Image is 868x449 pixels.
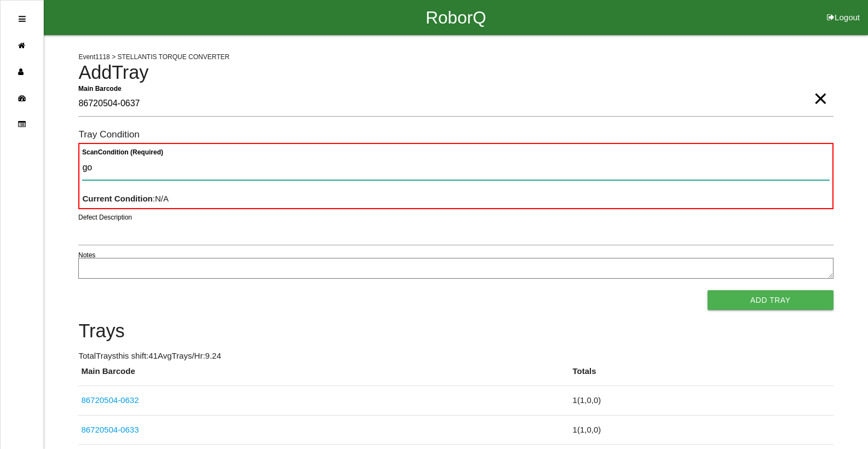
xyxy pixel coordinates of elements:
a: 86720504-0633 [81,425,139,434]
b: Main Barcode [78,84,122,92]
span: : N/A [82,194,169,203]
span: Clear Input [813,77,827,99]
th: Totals [570,365,833,386]
b: Current Condition [82,194,152,203]
p: Total Trays this shift: 41 Avg Trays /Hr: 9.24 [78,350,833,362]
th: Main Barcode [78,365,570,386]
span: Event 1118 > STELLANTIS TORQUE CONVERTER [78,53,229,61]
button: Add Tray [708,290,833,310]
input: Required [78,91,833,117]
td: 1 ( 1 , 0 , 0 ) [570,415,833,445]
div: Open [19,6,26,32]
label: Notes [78,250,95,260]
h6: Tray Condition [78,129,833,140]
label: Defect Description [78,212,132,222]
h4: Add Tray [78,62,833,83]
h4: Trays [78,321,833,342]
td: 1 ( 1 , 0 , 0 ) [570,386,833,416]
a: 86720504-0632 [81,395,139,405]
b: Scan Condition (Required) [82,148,163,156]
